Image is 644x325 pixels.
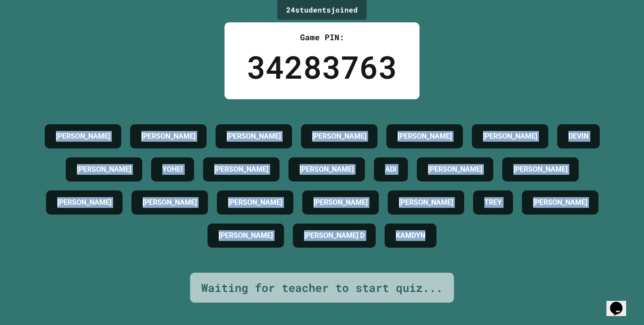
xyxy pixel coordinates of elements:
[568,131,589,142] h4: DEVIN
[385,164,397,175] h4: ADI
[162,164,183,175] h4: YOHEI
[227,131,281,142] h4: [PERSON_NAME]
[77,164,131,175] h4: [PERSON_NAME]
[399,197,453,208] h4: [PERSON_NAME]
[141,131,195,142] h4: [PERSON_NAME]
[513,164,568,175] h4: [PERSON_NAME]
[201,279,443,296] div: Waiting for teacher to start quiz...
[314,197,368,208] h4: [PERSON_NAME]
[428,164,482,175] h4: [PERSON_NAME]
[247,31,397,43] div: Game PIN:
[57,197,111,208] h4: [PERSON_NAME]
[56,131,110,142] h4: [PERSON_NAME]
[228,197,282,208] h4: [PERSON_NAME]
[396,230,425,241] h4: KAMDYN
[300,164,354,175] h4: [PERSON_NAME]
[398,131,452,142] h4: [PERSON_NAME]
[143,197,197,208] h4: [PERSON_NAME]
[304,230,364,241] h4: [PERSON_NAME] D
[247,43,397,90] div: 34283763
[483,131,537,142] h4: [PERSON_NAME]
[219,230,273,241] h4: [PERSON_NAME]
[214,164,268,175] h4: [PERSON_NAME]
[484,197,502,208] h4: TREY
[533,197,587,208] h4: [PERSON_NAME]
[606,289,635,316] iframe: chat widget
[312,131,366,142] h4: [PERSON_NAME]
